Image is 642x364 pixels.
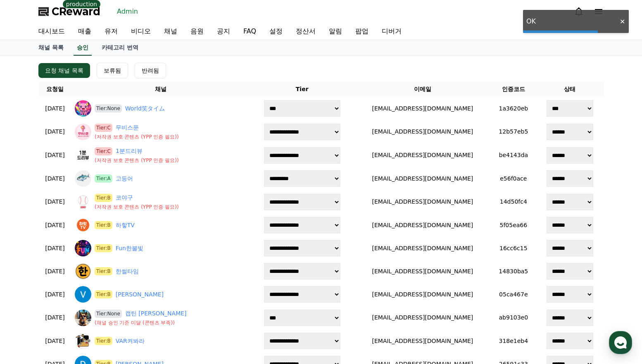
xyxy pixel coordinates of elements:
p: [DATE] [42,221,68,230]
span: Tier:A [95,174,112,183]
img: Vilen Blahynka [75,286,91,303]
p: ( 저작권 보호 콘텐츠 (YPP 인증 필요) ) [95,134,179,140]
a: 설정 [107,261,159,282]
td: [EMAIL_ADDRESS][DOMAIN_NAME] [354,167,491,190]
td: [EMAIL_ADDRESS][DOMAIN_NAME] [354,214,491,237]
a: 카테고리 번역 [95,40,145,56]
a: 정산서 [289,23,322,40]
p: ( 채널 승인 기준 미달 (콘텐츠 부족) ) [95,319,187,326]
span: Tier:B [95,290,112,298]
p: [DATE] [42,127,68,136]
td: [EMAIL_ADDRESS][DOMAIN_NAME] [354,283,491,306]
a: 유저 [98,23,124,40]
p: [DATE] [42,313,68,322]
div: 보류됨 [104,66,121,75]
img: Fun한불빛 [75,240,91,256]
td: [EMAIL_ADDRESS][DOMAIN_NAME] [354,260,491,283]
p: ( 저작권 보호 콘텐츠 (YPP 인증 필요) ) [95,204,179,210]
td: 16cc6c15 [491,237,536,260]
td: [EMAIL_ADDRESS][DOMAIN_NAME] [354,120,491,143]
p: [DATE] [42,244,68,253]
span: Tier:B [95,244,112,252]
a: 대화 [55,261,107,282]
a: World笑タイム [125,104,165,113]
th: 채널 [71,82,250,97]
span: Tier:B [95,221,112,229]
img: World笑タイム [75,100,91,117]
td: 14830ba5 [491,260,536,283]
img: 무비스푼 [75,124,91,140]
span: 설정 [128,274,138,280]
img: 하핳TV [75,217,91,233]
a: [PERSON_NAME] [116,290,164,299]
th: 인증코드 [491,82,536,97]
span: Tier:C [95,124,112,132]
td: 12b57eb5 [491,120,536,143]
span: Tier:None [95,310,122,318]
td: 5f05ea66 [491,214,536,237]
td: 1a3620eb [491,97,536,120]
a: 고등어 [116,174,133,183]
a: 공지 [210,23,237,40]
p: ( 저작권 보호 콘텐츠 (YPP 인증 필요) ) [95,157,179,164]
td: [EMAIL_ADDRESS][DOMAIN_NAME] [354,97,491,120]
button: 보류됨 [97,63,128,78]
a: 매출 [71,23,98,40]
td: [EMAIL_ADDRESS][DOMAIN_NAME] [354,237,491,260]
a: 음원 [184,23,210,40]
a: 1분드리뷰 [116,147,143,155]
span: 홈 [26,274,31,280]
span: CReward [52,5,100,18]
img: 1분드리뷰 [75,147,91,164]
p: [DATE] [42,267,68,276]
th: 요청일 [38,82,71,97]
td: 14d50fc4 [491,190,536,214]
img: 코야구 [75,194,91,210]
img: 한썰타임 [75,263,91,279]
p: [DATE] [42,337,68,345]
a: 채널 목록 [32,40,70,56]
a: 홈 [2,261,55,282]
p: [DATE] [42,197,68,206]
p: [DATE] [42,174,68,183]
a: 한썰타임 [116,267,139,276]
img: VAR켜봐라 [75,333,91,349]
td: 318e1eb4 [491,329,536,352]
a: 코야구 [116,193,133,202]
a: 디버거 [375,23,408,40]
span: Tier:B [95,267,112,275]
a: Fun한불빛 [116,244,143,253]
a: 대시보드 [32,23,71,40]
a: VAR켜봐라 [116,337,145,345]
p: [DATE] [42,290,68,299]
span: Tier:C [95,147,112,155]
td: [EMAIL_ADDRESS][DOMAIN_NAME] [354,306,491,329]
a: FAQ [237,23,263,40]
a: 설정 [263,23,289,40]
a: 비디오 [124,23,157,40]
td: ab9103e0 [491,306,536,329]
a: 캡틴 [PERSON_NAME] [125,309,187,318]
div: 반려됨 [142,66,159,75]
th: Tier [250,82,354,97]
span: Tier:None [95,104,122,113]
td: [EMAIL_ADDRESS][DOMAIN_NAME] [354,190,491,214]
p: [DATE] [42,151,68,160]
span: Tier:B [95,337,112,345]
p: [DATE] [42,104,68,113]
button: 반려됨 [135,63,166,78]
td: 05ca467e [491,283,536,306]
div: 요청 채널 목록 [45,66,83,75]
a: CReward [38,5,100,18]
a: 채널 [157,23,184,40]
th: 이메일 [354,82,491,97]
span: 대화 [76,274,86,281]
td: [EMAIL_ADDRESS][DOMAIN_NAME] [354,329,491,352]
td: [EMAIL_ADDRESS][DOMAIN_NAME] [354,143,491,167]
button: 요청 채널 목록 [38,63,90,78]
a: 승인 [74,40,92,56]
th: 상태 [536,82,604,97]
span: Tier:B [95,194,112,202]
a: 무비스푼 [116,123,139,132]
img: 고등어 [75,170,91,187]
